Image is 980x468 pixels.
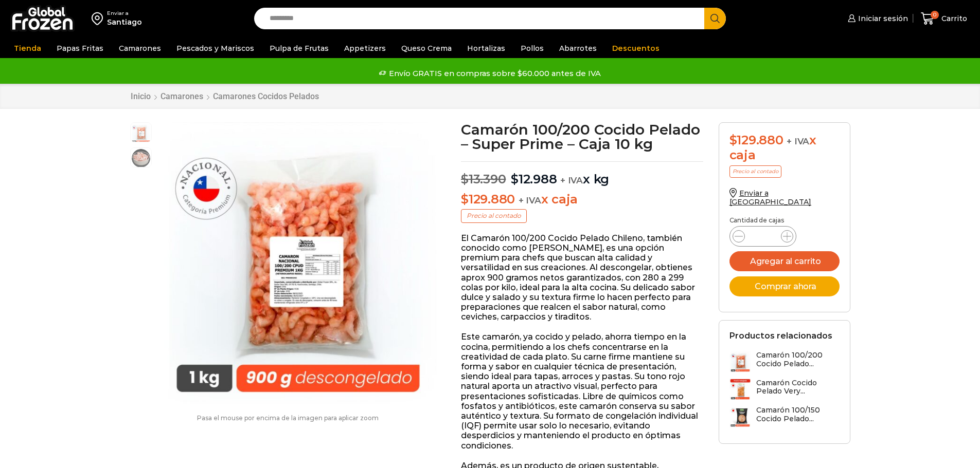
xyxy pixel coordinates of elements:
[511,172,519,186] span: $
[461,192,703,207] p: x caja
[756,379,840,396] h3: Camarón Cocido Pelado Very...
[515,39,549,58] a: Pollos
[130,91,319,101] nav: Breadcrumb
[845,8,908,29] a: Iniciar sesión
[461,172,469,186] span: $
[729,276,840,296] button: Comprar ahora
[264,39,334,58] a: Pulpa de Frutas
[729,406,840,428] a: Camarón 100/150 Cocido Pelado...
[729,351,840,373] a: Camarón 100/200 Cocido Pelado...
[756,351,840,368] h3: Camarón 100/200 Cocido Pelado...
[756,406,840,423] h3: Camarón 100/150 Cocido Pelado...
[856,13,908,24] span: Iniciar sesión
[462,39,510,58] a: Hortalizas
[130,91,151,101] a: Inicio
[461,209,527,222] p: Precio al contado
[704,8,726,29] button: Search button
[339,39,391,58] a: Appetizers
[92,10,107,27] img: address-field-icon.svg
[554,39,602,58] a: Abarrotes
[461,332,703,450] p: Este camarón, ya cocido y pelado, ahorra tiempo en la cocina, permitiendo a los chefs concentrars...
[519,195,541,205] span: + IVA
[939,13,967,24] span: Carrito
[729,189,812,207] a: Enviar a [GEOGRAPHIC_DATA]
[461,161,703,187] p: x kg
[729,331,832,341] h2: Productos relacionados
[560,175,583,185] span: + IVA
[157,122,439,404] img: camaron nacional
[51,39,109,58] a: Papas Fritas
[461,172,506,186] bdi: 13.390
[511,172,557,186] bdi: 12.988
[729,251,840,271] button: Agregar al carrito
[729,217,840,224] p: Cantidad de cajas
[461,192,515,207] bdi: 129.880
[729,133,783,147] bdi: 129.880
[131,148,151,169] span: camaron nacional
[114,39,166,58] a: Camarones
[107,10,142,17] div: Enviar a
[130,415,446,422] p: Pasa el mouse por encima de la imagen para aplicar zoom
[931,11,939,19] span: 0
[787,136,809,146] span: + IVA
[9,39,46,58] a: Tienda
[918,7,970,31] a: 0 Carrito
[131,123,151,143] span: camaron nacional
[396,39,457,58] a: Queso Crema
[729,133,840,163] div: x caja
[753,229,773,244] input: Product quantity
[607,39,665,58] a: Descuentos
[212,91,319,101] a: Camarones Cocidos Pelados
[461,192,469,207] span: $
[157,122,439,404] div: 1 / 2
[461,122,703,151] h1: Camarón 100/200 Cocido Pelado – Super Prime – Caja 10 kg
[171,39,259,58] a: Pescados y Mariscos
[160,91,204,101] a: Camarones
[729,133,737,147] span: $
[107,17,142,27] div: Santiago
[729,379,840,401] a: Camarón Cocido Pelado Very...
[461,233,703,322] p: El Camarón 100/200 Cocido Pelado Chileno, también conocido como [PERSON_NAME], es una opción prem...
[729,165,781,178] p: Precio al contado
